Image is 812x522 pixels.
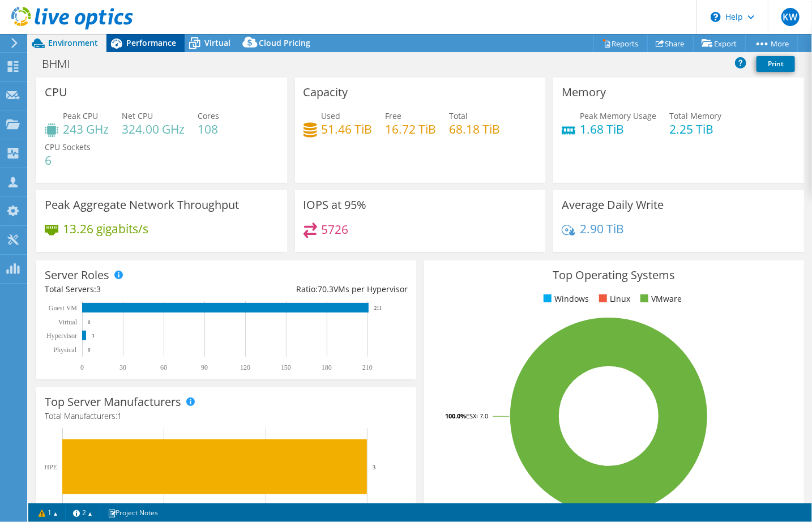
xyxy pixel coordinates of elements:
[757,56,795,72] a: Print
[126,37,176,48] span: Performance
[386,110,402,121] span: Free
[201,363,208,371] text: 90
[541,293,589,305] li: Windows
[49,304,77,312] text: Guest VM
[562,86,606,99] h3: Memory
[31,506,66,520] a: 1
[44,463,57,471] text: HPE
[745,35,798,52] a: More
[669,123,721,135] h4: 2.25 TiB
[117,410,122,421] span: 1
[362,363,373,371] text: 210
[445,412,466,420] tspan: 100.0%
[693,35,746,52] a: Export
[45,86,67,99] h3: CPU
[63,123,109,135] h4: 243 GHz
[48,37,98,48] span: Environment
[96,284,101,294] span: 3
[53,346,76,354] text: Physical
[304,86,348,99] h3: Capacity
[259,37,310,48] span: Cloud Pricing
[80,363,84,371] text: 0
[374,305,382,311] text: 211
[58,318,78,326] text: Virtual
[580,123,656,135] h4: 1.68 TiB
[37,58,87,70] h1: BHMI
[119,363,126,371] text: 30
[593,35,648,52] a: Reports
[92,333,95,339] text: 3
[122,110,153,121] span: Net CPU
[373,464,376,470] text: 3
[160,363,167,371] text: 60
[45,396,181,408] h3: Top Server Manufacturers
[638,293,682,305] li: VMware
[580,110,656,121] span: Peak Memory Usage
[45,154,91,166] h4: 6
[466,412,488,420] tspan: ESXi 7.0
[88,347,91,353] text: 0
[204,37,230,48] span: Virtual
[580,223,624,235] h4: 2.90 TiB
[433,269,796,281] h3: Top Operating Systems
[198,123,219,135] h4: 108
[45,269,109,281] h3: Server Roles
[122,123,185,135] h4: 324.00 GHz
[304,199,367,211] h3: IOPS at 95%
[198,110,219,121] span: Cores
[596,293,630,305] li: Linux
[226,283,407,296] div: Ratio: VMs per Hypervisor
[322,110,341,121] span: Used
[322,123,373,135] h4: 51.46 TiB
[240,363,250,371] text: 120
[65,506,100,520] a: 2
[281,363,291,371] text: 150
[88,319,91,325] text: 0
[45,199,239,211] h3: Peak Aggregate Network Throughput
[781,8,800,26] span: KW
[450,110,468,121] span: Total
[45,142,91,152] span: CPU Sockets
[45,283,226,296] div: Total Servers:
[46,332,77,340] text: Hypervisor
[386,123,437,135] h4: 16.72 TiB
[100,506,166,520] a: Project Notes
[322,363,332,371] text: 180
[63,223,148,235] h4: 13.26 gigabits/s
[711,12,721,22] svg: \n
[63,110,98,121] span: Peak CPU
[647,35,694,52] a: Share
[322,223,349,236] h4: 5726
[450,123,501,135] h4: 68.18 TiB
[562,199,664,211] h3: Average Daily Write
[45,410,408,422] h4: Total Manufacturers:
[318,284,334,294] span: 70.3
[669,110,721,121] span: Total Memory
